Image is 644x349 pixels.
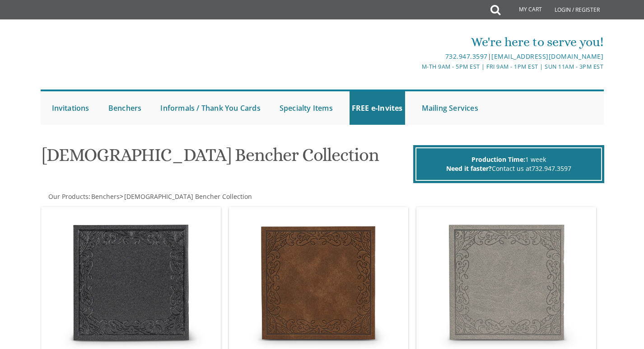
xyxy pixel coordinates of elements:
[446,164,492,173] span: Need it faster?
[415,147,602,181] div: 1 week Contact us at
[229,62,603,71] div: M-Th 9am - 5pm EST | Fri 9am - 1pm EST | Sun 11am - 3pm EST
[229,51,603,62] div: |
[499,1,548,19] a: My Cart
[47,192,89,201] a: Our Products
[229,33,603,51] div: We're here to serve you!
[91,192,120,201] span: Benchers
[277,91,335,125] a: Specialty Items
[491,52,603,61] a: [EMAIL_ADDRESS][DOMAIN_NAME]
[124,192,252,201] span: [DEMOGRAPHIC_DATA] Bencher Collection
[41,192,322,201] div: :
[445,52,488,61] a: 732.947.3597
[123,192,252,201] a: [DEMOGRAPHIC_DATA] Bencher Collection
[42,145,411,172] h1: [DEMOGRAPHIC_DATA] Bencher Collection
[106,91,144,125] a: Benchers
[471,155,525,164] span: Production Time:
[120,192,252,201] span: >
[350,91,405,125] a: FREE e-Invites
[90,192,120,201] a: Benchers
[532,164,571,173] a: 732.947.3597
[50,91,92,125] a: Invitations
[158,91,262,125] a: Informals / Thank You Cards
[420,91,481,125] a: Mailing Services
